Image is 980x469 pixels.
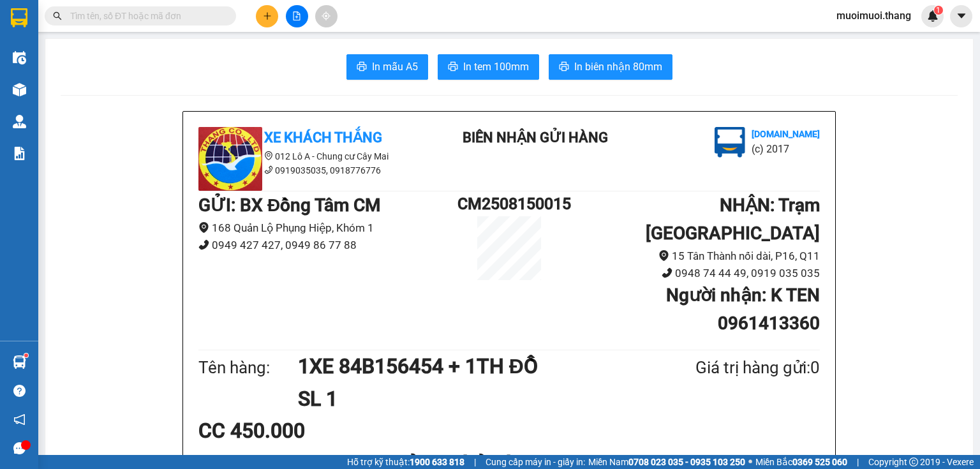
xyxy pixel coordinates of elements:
[13,385,26,397] span: question-circle
[11,8,27,27] img: logo-vxr
[315,5,338,27] button: aim
[298,383,634,415] h1: SL 1
[448,61,458,73] span: printer
[13,51,26,64] img: warehouse-icon
[13,413,26,426] span: notification
[646,195,820,244] b: NHẬN : Trạm [GEOGRAPHIC_DATA]
[198,415,403,447] div: CC 450.000
[357,61,367,73] span: printer
[666,285,820,334] b: Người nhận : K TEN 0961413360
[410,457,464,467] strong: 1900 633 818
[956,10,967,22] span: caret-down
[792,457,847,467] strong: 0369 525 060
[198,149,428,163] li: 012 Lô A - Chung cư Cây Mai
[934,6,943,15] sup: 1
[13,442,26,454] span: message
[13,355,26,369] img: warehouse-icon
[53,11,62,20] span: search
[438,54,539,80] button: printerIn tem 100mm
[298,350,634,382] h1: 1XE 84B156454 + 1TH ĐỒ
[70,9,221,23] input: Tìm tên, số ĐT hoặc mã đơn
[198,127,262,191] img: logo.jpg
[561,265,820,282] li: 0948 74 44 49, 0919 035 035
[263,11,272,20] span: plus
[198,195,380,216] b: GỬI : BX Đồng Tâm CM
[13,115,26,128] img: warehouse-icon
[474,455,476,469] span: |
[715,127,745,158] img: logo.jpg
[755,455,847,469] span: Miền Bắc
[264,130,382,145] b: Xe Khách THẮNG
[927,10,939,22] img: icon-new-feature
[286,5,308,27] button: file-add
[264,165,273,174] span: phone
[634,355,820,381] div: Giá trị hàng gửi: 0
[936,6,940,15] span: 1
[857,455,859,469] span: |
[198,237,457,254] li: 0949 427 427, 0949 86 77 88
[486,455,585,469] span: Cung cấp máy in - giấy in:
[372,59,418,75] span: In mẫu A5
[347,455,464,469] span: Hỗ trợ kỹ thuật:
[574,59,662,75] span: In biên nhận 80mm
[752,141,820,157] li: (c) 2017
[264,151,273,160] span: environment
[549,54,672,80] button: printerIn biên nhận 80mm
[198,355,298,381] div: Tên hàng:
[950,5,972,27] button: caret-down
[559,61,569,73] span: printer
[13,83,26,96] img: warehouse-icon
[346,54,428,80] button: printerIn mẫu A5
[748,459,752,465] span: ⚪️
[198,222,209,233] span: environment
[588,455,745,469] span: Miền Nam
[256,5,278,27] button: plus
[662,267,672,278] span: phone
[628,457,745,467] strong: 0708 023 035 - 0935 103 250
[322,11,330,20] span: aim
[198,239,209,250] span: phone
[198,220,457,237] li: 168 Quản Lộ Phụng Hiệp, Khóm 1
[463,59,529,75] span: In tem 100mm
[13,147,26,160] img: solution-icon
[658,250,669,261] span: environment
[198,163,428,177] li: 0919035035, 0918776776
[826,8,921,24] span: muoimuoi.thang
[909,458,918,466] span: copyright
[752,129,820,139] b: [DOMAIN_NAME]
[463,130,608,145] b: BIÊN NHẬN GỬI HÀNG
[292,11,301,20] span: file-add
[457,191,561,216] h1: CM2508150015
[24,354,28,357] sup: 1
[561,248,820,265] li: 15 Tân Thành nối dài, P16, Q11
